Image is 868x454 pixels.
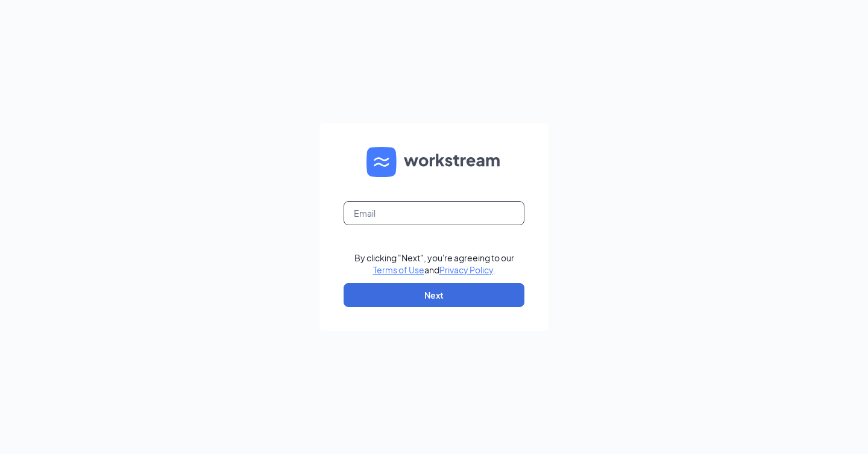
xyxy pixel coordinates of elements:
input: Email [344,201,524,225]
button: Next [344,283,524,307]
img: WS logo and Workstream text [366,147,502,177]
a: Privacy Policy [439,264,493,275]
a: Terms of Use [373,264,424,275]
div: By clicking "Next", you're agreeing to our and . [354,252,514,276]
